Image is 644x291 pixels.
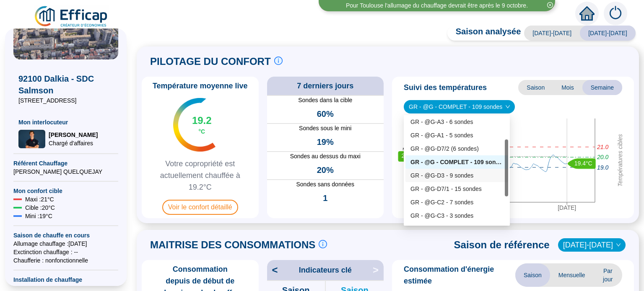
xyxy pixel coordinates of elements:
span: info-circle [319,240,327,248]
span: [DATE]-[DATE] [580,26,636,41]
span: close-circle [547,2,553,8]
span: 19% [317,136,334,148]
span: [PERSON_NAME] [49,131,98,139]
span: info-circle [274,57,283,65]
span: [STREET_ADDRESS] [18,96,113,105]
div: GR - @G-D3 - 9 sondes [405,169,508,182]
span: [DATE]-[DATE] [524,26,580,41]
span: MAITRISE DES CONSOMMATIONS [150,238,315,252]
div: Pour Toulouse l'allumage du chauffage devrait être après le 9 octobre. [346,1,528,10]
span: Température moyenne live [148,80,253,92]
span: Chargé d'affaires [49,139,98,147]
tspan: Températures cibles [617,134,623,187]
text: 19.4°C [574,160,592,166]
div: GR - @G-A1 - 5 sondes [405,129,508,142]
span: Votre copropriété est actuellement chauffée à 19.2°C [145,158,255,193]
span: Mensuelle [550,263,594,287]
span: < [267,263,278,277]
text: 20.1°C [402,152,420,159]
span: down [616,242,621,247]
span: Référent Chauffage [13,159,118,167]
span: down [505,104,510,109]
div: GR - @G-D7/1 - 15 sondes [405,182,508,196]
tspan: [DATE] [558,204,576,211]
span: Installation de chauffage [13,276,118,284]
div: GR - @G-A3 - 6 sondes [405,115,508,129]
img: Chargé d'affaires [18,130,45,148]
tspan: 19.0 [597,164,608,170]
span: 92100 Dalkia - SDC Salmson [18,73,113,96]
span: > [373,263,384,277]
div: GR - @G - COMPLET - 109 sondes [405,155,508,169]
span: 7 derniers jours [297,80,353,92]
img: indicateur températures [173,98,216,152]
span: PILOTAGE DU CONFORT [150,55,271,68]
div: GR - @G-D7/2 (6 sondes) [405,142,508,155]
span: Indicateurs clé [299,264,352,276]
div: GR - @G - COMPLET - 109 sondes [410,158,503,167]
div: GR - @G-A1 - 5 sondes [410,131,503,140]
span: Par jour [594,263,622,287]
span: Consommation d'énergie estimée [404,263,515,287]
div: GR - @G-C4 - 6 sondes [405,222,508,236]
div: GR - @G-A3 - 6 sondes [410,118,503,126]
div: GR - @G-C2 - 7 sondes [410,198,503,207]
span: Allumage chauffage : [DATE] [13,239,118,248]
span: 60% [317,108,334,120]
div: GR - @G-D7/1 - 15 sondes [410,185,503,193]
div: GR - @G-C3 - 3 sondes [410,211,503,220]
span: Saison [518,80,553,95]
span: Sondes sans données [267,180,384,189]
span: Mois [553,80,582,95]
tspan: 20.0 [597,154,608,160]
span: Mon interlocuteur [18,118,113,126]
span: Semaine [582,80,622,95]
span: Saison analysée [447,26,521,41]
span: Cible : 20 °C [25,203,55,212]
span: Mon confort cible [13,187,118,195]
div: GR - @G-C3 - 3 sondes [405,209,508,222]
span: Voir le confort détaillé [162,200,238,215]
span: [PERSON_NAME] QUELQUEJAY [13,167,118,176]
span: 2021-2022 [563,239,621,251]
span: 20% [317,164,334,176]
span: Maxi : 21 °C [25,195,54,203]
span: 1 [323,192,327,204]
span: Sondes dans la cible [267,96,384,105]
span: home [579,6,595,21]
div: GR - @G-C2 - 7 sondes [405,196,508,209]
span: Mini : 19 °C [25,212,52,220]
span: °C [198,127,205,136]
text: Moyenne [402,147,418,151]
img: efficap energie logo [34,5,109,28]
span: Saison [515,263,550,287]
span: Suivi des températures [404,82,487,93]
span: Exctinction chauffage : -- [13,248,118,256]
span: Sondes au dessus du maxi [267,152,384,161]
tspan: 21.0 [597,144,608,150]
span: 19.2 [192,114,212,127]
img: alerts [604,2,627,25]
span: GR - @G - COMPLET - 109 sondes [409,100,510,113]
span: Chaufferie : non fonctionnelle [13,256,118,265]
span: Saison de référence [454,238,550,252]
div: GR - @G-D7/2 (6 sondes) [410,144,503,153]
div: GR - @G-D3 - 9 sondes [410,171,503,180]
span: Saison de chauffe en cours [13,231,118,239]
span: Sondes sous le mini [267,124,384,133]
